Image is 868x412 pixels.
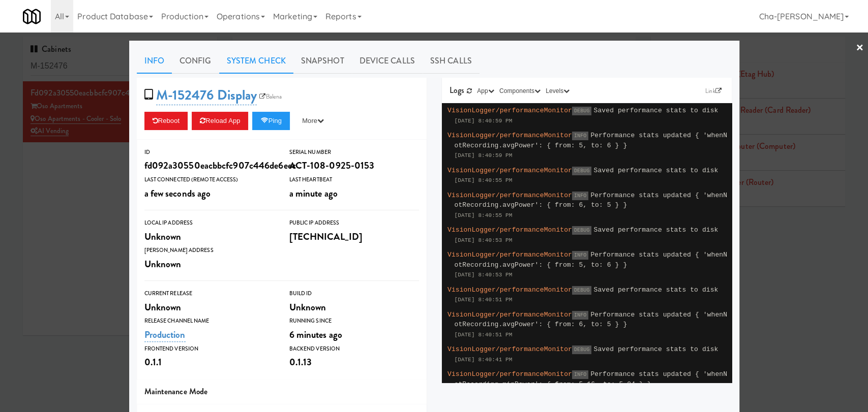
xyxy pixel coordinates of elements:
div: 0.1.1 [144,354,274,371]
span: Maintenance Mode [144,386,208,397]
span: INFO [572,192,588,200]
span: VisionLogger/performanceMonitor [447,132,572,139]
span: [DATE] 8:40:51 PM [455,297,513,303]
button: Reload App [192,112,248,130]
span: Performance stats updated { 'whenNotRecording.avgPower': { from: 5, to: 6 } } [455,132,728,149]
span: Saved performance stats to disk [593,286,718,294]
button: Components [497,86,543,96]
span: Saved performance stats to disk [593,167,718,174]
div: 0.1.13 [289,354,419,371]
span: [DATE] 8:40:53 PM [455,237,513,243]
span: VisionLogger/performanceMonitor [447,311,572,319]
div: Running Since [289,316,419,326]
span: a minute ago [289,186,338,200]
span: DEBUG [572,226,592,235]
span: INFO [572,311,588,320]
div: Last Connected (Remote Access) [144,175,274,185]
button: Levels [543,86,572,96]
div: Last Heartbeat [289,175,419,185]
a: Config [172,48,219,74]
span: Saved performance stats to disk [593,107,718,114]
div: Public IP Address [289,218,419,228]
span: [DATE] 8:40:59 PM [455,118,513,124]
button: Reboot [144,112,188,130]
div: Frontend Version [144,344,274,354]
button: App [474,86,497,96]
span: VisionLogger/performanceMonitor [447,107,572,114]
a: SSH Calls [423,48,480,74]
span: VisionLogger/performanceMonitor [447,345,572,353]
div: Build Id [289,289,419,299]
span: VisionLogger/performanceMonitor [447,192,572,199]
div: Unknown [144,299,274,316]
span: [DATE] 8:40:55 PM [455,212,513,218]
span: [DATE] 8:40:53 PM [455,272,513,278]
span: VisionLogger/performanceMonitor [447,167,572,174]
span: 6 minutes ago [289,328,342,341]
span: a few seconds ago [144,186,211,200]
span: VisionLogger/performanceMonitor [447,286,572,294]
span: VisionLogger/performanceMonitor [447,251,572,259]
span: INFO [572,251,588,260]
a: System Check [219,48,293,74]
span: DEBUG [572,345,592,354]
span: Saved performance stats to disk [593,345,718,353]
a: M-152476 Display [156,85,257,105]
span: INFO [572,132,588,140]
span: [DATE] 8:40:55 PM [455,177,513,183]
div: Unknown [289,299,419,316]
span: DEBUG [572,286,592,295]
span: Saved performance stats to disk [593,226,718,234]
span: [DATE] 8:40:59 PM [455,152,513,159]
div: ID [144,147,274,157]
a: Device Calls [352,48,423,74]
div: [TECHNICAL_ID] [289,228,419,245]
div: Serial Number [289,147,419,157]
a: Link [703,86,724,96]
span: [DATE] 8:40:51 PM [455,332,513,338]
span: DEBUG [572,107,592,115]
span: INFO [572,370,588,379]
a: Info [137,48,172,74]
div: Backend Version [289,344,419,354]
div: Local IP Address [144,218,274,228]
span: DEBUG [572,167,592,175]
span: Performance stats updated { 'whenNotRecording.avgPower': { from: 6, to: 5 } } [455,192,728,209]
span: Logs [450,84,464,96]
button: More [294,112,332,130]
span: VisionLogger/performanceMonitor [447,370,572,378]
a: × [856,33,864,64]
div: ACT-108-0925-0153 [289,157,419,174]
div: [PERSON_NAME] Address [144,245,274,256]
div: Unknown [144,228,274,245]
div: Unknown [144,256,274,273]
span: Performance stats updated { 'whenNotRecording.minPower': { from: 5.16, to: 5.04 } } [455,370,728,388]
a: Snapshot [293,48,352,74]
div: fd092a30550eacbbcfc907c446de6eec [144,157,274,174]
div: Current Release [144,289,274,299]
span: VisionLogger/performanceMonitor [447,226,572,234]
a: Production [144,328,186,342]
span: Performance stats updated { 'whenNotRecording.avgPower': { from: 5, to: 6 } } [455,251,728,269]
a: Balena [257,91,284,102]
span: Performance stats updated { 'whenNotRecording.avgPower': { from: 6, to: 5 } } [455,311,728,329]
button: Ping [252,112,290,130]
img: Micromart [23,8,41,25]
div: Release Channel Name [144,316,274,326]
span: [DATE] 8:40:41 PM [455,357,513,363]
